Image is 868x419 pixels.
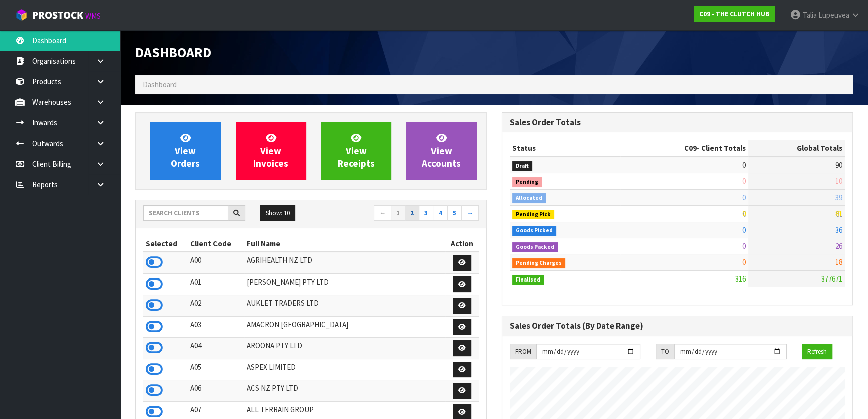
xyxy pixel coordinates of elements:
span: 0 [742,176,746,186]
span: Pending Charges [512,258,565,268]
td: AMACRON [GEOGRAPHIC_DATA] [244,316,445,338]
span: Dashboard [135,44,211,61]
span: 26 [835,241,842,251]
a: 5 [447,205,462,221]
span: 10 [835,176,842,186]
td: A01 [188,273,244,295]
td: A04 [188,338,244,359]
span: 39 [835,193,842,202]
td: AROONA PTY LTD [244,338,445,359]
th: Global Totals [748,140,845,156]
a: 4 [433,205,448,221]
a: ViewReceipts [321,122,391,180]
span: 377671 [821,274,842,284]
span: 36 [835,225,842,235]
a: ViewInvoices [236,122,306,180]
td: A02 [188,295,244,317]
th: Selected [143,236,188,252]
input: Search clients [143,205,228,221]
h3: Sales Order Totals (By Date Range) [510,321,845,331]
span: 18 [835,257,842,267]
td: ASPEX LIMITED [244,359,445,380]
span: Allocated [512,193,546,203]
nav: Page navigation [319,205,479,223]
span: 90 [835,160,842,170]
td: A03 [188,316,244,338]
th: Status [510,140,620,156]
span: 0 [742,225,746,235]
span: 0 [742,160,746,170]
div: TO [656,344,674,360]
span: 316 [735,274,746,284]
th: Client Code [188,236,244,252]
td: [PERSON_NAME] PTY LTD [244,273,445,295]
td: AUKLET TRADERS LTD [244,295,445,317]
th: Action [445,236,479,252]
a: ← [374,205,391,221]
td: A05 [188,359,244,380]
span: View Orders [171,132,200,170]
span: 0 [742,209,746,218]
th: - Client Totals [620,140,748,156]
span: Pending Pick [512,210,554,220]
span: Lupeuvea [818,10,849,20]
span: View Receipts [338,132,375,170]
span: View Invoices [253,132,288,170]
button: Refresh [802,344,832,360]
strong: C09 - THE CLUTCH HUB [699,10,769,18]
span: 0 [742,257,746,267]
a: 3 [419,205,433,221]
span: Finalised [512,275,544,285]
span: Goods Packed [512,242,558,252]
a: → [461,205,479,221]
span: C09 [684,143,697,153]
a: ViewOrders [150,122,221,180]
span: ProStock [32,9,83,22]
span: Dashboard [143,80,177,89]
span: Goods Picked [512,226,556,236]
span: 0 [742,193,746,202]
span: View Accounts [422,132,461,170]
img: cube-alt.png [15,9,28,21]
a: ViewAccounts [406,122,477,180]
span: Pending [512,177,542,187]
th: Full Name [244,236,445,252]
td: A06 [188,380,244,402]
span: 0 [742,241,746,251]
span: Talia [803,10,817,20]
a: 1 [391,205,405,221]
span: 81 [835,209,842,218]
small: WMS [85,11,101,21]
td: AGRIHEALTH NZ LTD [244,252,445,273]
td: A00 [188,252,244,273]
a: C09 - THE CLUTCH HUB [694,6,775,22]
a: 2 [405,205,419,221]
span: Draft [512,161,532,171]
button: Show: 10 [260,205,295,221]
td: ACS NZ PTY LTD [244,380,445,402]
div: FROM [510,344,536,360]
h3: Sales Order Totals [510,118,845,127]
